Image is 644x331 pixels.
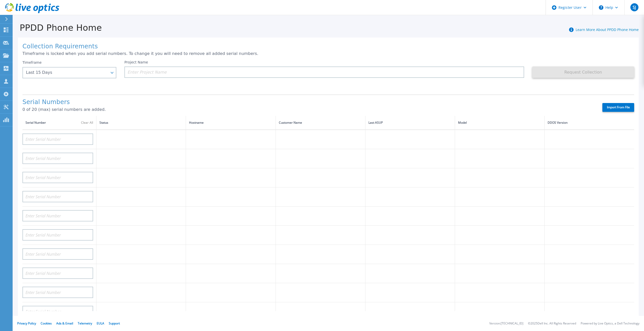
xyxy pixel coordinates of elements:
input: Enter Serial Number [22,268,93,279]
input: Enter Serial Number [22,153,93,164]
th: Customer Name [276,116,365,130]
input: Enter Serial Number [22,172,93,183]
input: Enter Serial Number [22,210,93,221]
th: Status [96,116,186,130]
label: Project Name [124,60,148,64]
h1: Collection Requirements [22,43,634,50]
div: Last 15 Days [26,70,107,75]
input: Enter Serial Number [22,287,93,298]
span: SJ [633,5,636,9]
input: Enter Serial Number [22,306,93,317]
h1: Serial Numbers [22,99,594,106]
th: Model [455,116,545,130]
li: Version: [TECHNICAL_ID] [489,322,523,325]
a: Privacy Policy [17,321,36,325]
p: 0 of 20 (max) serial numbers are added. [22,107,594,112]
a: EULA [97,321,104,325]
input: Enter Serial Number [22,248,93,260]
label: Timeframe [22,60,42,64]
p: Timeframe is locked when you add serial numbers. To change it you will need to remove all added s... [22,51,634,56]
h1: PPDD Phone Home [13,23,102,33]
label: Import From File [602,103,634,112]
a: Learn More About PPDD Phone Home [576,27,639,32]
input: Enter Serial Number [22,134,93,145]
th: Hostname [186,116,276,130]
a: Telemetry [78,321,92,325]
input: Enter Project Name [124,67,524,78]
input: Enter Serial Number [22,229,93,241]
li: © 2025 Dell Inc. All Rights Reserved [528,322,576,325]
button: Request Collection [532,67,634,78]
a: Ads & Email [56,321,73,325]
a: Support [109,321,120,325]
div: Serial Number [25,120,93,125]
a: Cookies [41,321,52,325]
th: DDOS Version [545,116,634,130]
th: Last ASUP [365,116,455,130]
li: Powered by Live Optics, a Dell Technology [581,322,639,325]
input: Enter Serial Number [22,191,93,202]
